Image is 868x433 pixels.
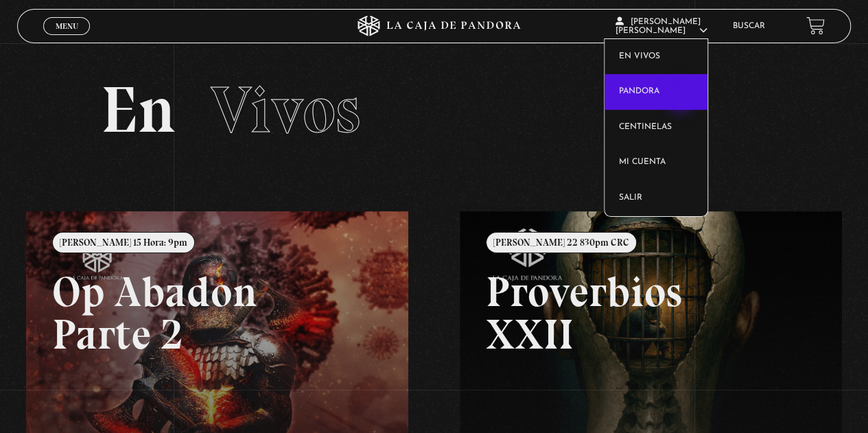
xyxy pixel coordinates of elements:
span: Cerrar [51,33,83,43]
span: Menu [56,22,78,30]
a: Salir [605,180,707,216]
a: Mi cuenta [605,145,707,180]
h2: En [101,78,768,143]
a: En vivos [605,39,707,75]
a: Buscar [733,22,765,30]
span: Vivos [211,71,360,149]
span: [PERSON_NAME] [PERSON_NAME] [615,18,707,35]
a: View your shopping cart [806,16,825,35]
a: Centinelas [605,110,707,145]
a: Pandora [605,74,707,110]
